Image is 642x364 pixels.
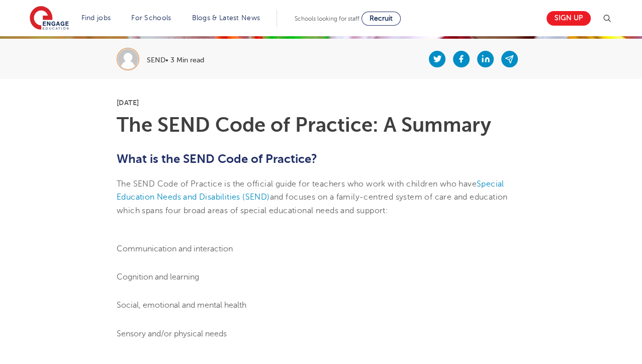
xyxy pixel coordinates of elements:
[30,6,69,31] img: Engage Education
[117,242,525,255] li: Communication and interaction
[117,327,525,340] li: Sensory and/or physical needs
[117,299,525,312] li: Social, emotional and mental health
[370,15,393,22] span: Recruit
[192,14,260,22] a: Blogs & Latest News
[117,99,525,106] p: [DATE]
[117,270,525,284] li: Cognition and learning
[117,150,525,167] h2: What is the SEND Code of Practice?
[81,14,111,22] a: Find jobs
[131,14,171,22] a: For Schools
[147,57,204,64] p: SEND• 3 Min read
[361,12,401,26] a: Recruit
[295,15,359,22] span: Schools looking for staff
[117,115,525,135] h1: The SEND Code of Practice: A Summary
[546,11,591,26] a: Sign up
[117,177,525,217] p: The SEND Code of Practice is the official guide for teachers who work with children who have and ...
